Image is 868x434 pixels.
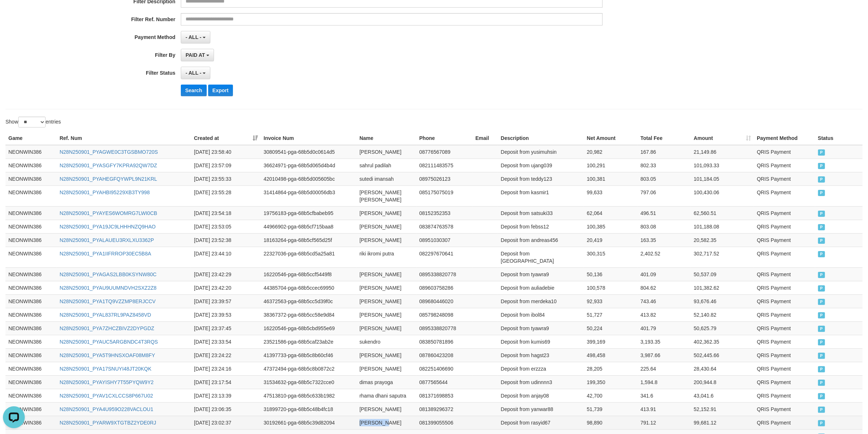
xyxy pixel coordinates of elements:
[261,375,357,389] td: 31534632-pga-68b5c7322cce0
[261,185,357,206] td: 31414864-pga-68b5d00056db3
[818,190,825,196] span: PAID
[691,335,754,348] td: 402,362.35
[584,247,638,267] td: 300,315
[818,211,825,217] span: PAID
[59,379,153,385] a: N28N250901_PYAYISHY7T55PYQW9Y2
[498,362,584,375] td: Deposit from erzzza
[638,267,691,281] td: 401.09
[416,185,472,206] td: 085175075019
[59,237,154,243] a: N28N250901_PYALAUEU3RXLXU3362P
[261,172,357,185] td: 42010498-pga-68b5d005605bc
[584,308,638,321] td: 51,727
[638,247,691,267] td: 2,402.52
[818,224,825,230] span: PAID
[191,206,261,220] td: [DATE] 23:54:18
[754,206,815,220] td: QRIS Payment
[357,402,416,416] td: [PERSON_NAME]
[191,185,261,206] td: [DATE] 23:55:28
[416,321,472,335] td: 0895338820778
[638,220,691,233] td: 803.08
[754,375,815,389] td: QRIS Payment
[261,206,357,220] td: 19756183-pga-68b5cfbabeb95
[191,362,261,375] td: [DATE] 23:24:16
[818,312,825,318] span: PAID
[691,185,754,206] td: 100,430.06
[498,335,584,348] td: Deposit from kumis69
[191,294,261,308] td: [DATE] 23:39:57
[638,281,691,294] td: 804.62
[181,67,210,79] button: - ALL -
[818,353,825,359] span: PAID
[261,233,357,247] td: 18163264-pga-68b5cf565d25f
[754,416,815,429] td: QRIS Payment
[5,132,57,145] th: Game
[357,321,416,335] td: [PERSON_NAME]
[261,159,357,172] td: 36624971-pga-68b5d065d4b4d
[584,267,638,281] td: 50,136
[181,49,214,61] button: PAID AT
[191,375,261,389] td: [DATE] 23:17:54
[416,308,472,321] td: 085798248098
[261,145,357,159] td: 30809541-pga-68b5d0c0614d5
[638,348,691,362] td: 3,987.66
[584,159,638,172] td: 100,291
[261,220,357,233] td: 44966902-pga-68b5cf715baa8
[416,267,472,281] td: 0895338820778
[416,294,472,308] td: 089680446020
[691,348,754,362] td: 502,445.66
[59,406,153,412] a: N28N250901_PYA4U959O228VACLOU1
[416,206,472,220] td: 08152352353
[5,233,57,247] td: NEONWIN386
[59,285,156,291] a: N28N250901_PYAU9UUMNDVH2SXZ2Z8
[584,375,638,389] td: 199,350
[498,185,584,206] td: Deposit from kasmir1
[261,389,357,402] td: 47513810-pga-68b5c633b1982
[754,233,815,247] td: QRIS Payment
[5,145,57,159] td: NEONWIN386
[416,335,472,348] td: 083850781896
[584,220,638,233] td: 100,385
[191,308,261,321] td: [DATE] 23:39:53
[357,220,416,233] td: [PERSON_NAME]
[357,267,416,281] td: [PERSON_NAME]
[357,335,416,348] td: sukendro
[357,247,416,267] td: riki ikromi putra
[691,145,754,159] td: 21,149.86
[5,362,57,375] td: NEONWIN386
[498,389,584,402] td: Deposit from anjay08
[691,247,754,267] td: 302,717.52
[754,281,815,294] td: QRIS Payment
[754,294,815,308] td: QRIS Payment
[498,220,584,233] td: Deposit from febss12
[416,220,472,233] td: 083874763578
[818,285,825,292] span: PAID
[5,117,61,128] label: Show entries
[498,267,584,281] td: Deposit from tyawra9
[416,172,472,185] td: 08975026123
[691,172,754,185] td: 101,184.05
[584,172,638,185] td: 100,381
[754,267,815,281] td: QRIS Payment
[691,294,754,308] td: 93,676.46
[357,159,416,172] td: sahrul padilah
[57,132,191,145] th: Ref. Num
[191,335,261,348] td: [DATE] 23:33:54
[691,375,754,389] td: 200,944.8
[191,233,261,247] td: [DATE] 23:52:38
[691,321,754,335] td: 50,625.79
[357,185,416,206] td: [PERSON_NAME] [PERSON_NAME]
[416,389,472,402] td: 081371698853
[59,210,157,216] a: N28N250901_PYAYES6WOMRG7LWI0CB
[5,389,57,402] td: NEONWIN386
[754,172,815,185] td: QRIS Payment
[754,321,815,335] td: QRIS Payment
[498,375,584,389] td: Deposit from udinnnn3
[186,70,202,76] span: - ALL -
[584,362,638,375] td: 28,205
[59,393,153,399] a: N28N250901_PYAV1CXLCCS8P667U02
[191,132,261,145] th: Created at: activate to sort column ascending
[818,238,825,244] span: PAID
[498,294,584,308] td: Deposit from merdeka10
[416,233,472,247] td: 08951030307
[818,272,825,278] span: PAID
